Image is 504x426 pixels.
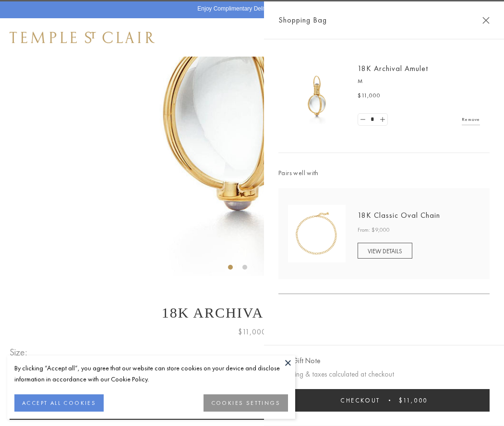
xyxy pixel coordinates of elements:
[462,114,480,125] a: Remove
[358,225,390,235] span: From: $9,000
[358,63,428,73] a: 18K Archival Amulet
[358,210,440,220] a: 18K Classic Oval Chain
[10,32,155,43] img: Temple St. Clair
[288,67,346,125] img: 18K Archival Amulet
[482,17,490,24] button: Close Shopping Bag
[278,167,490,178] span: Pairs well with
[238,326,266,338] span: $11,000
[278,355,320,367] button: Add Gift Note
[358,91,381,101] span: $11,000
[204,394,288,412] button: COOKIES SETTINGS
[288,205,346,262] img: N88865-OV18
[340,396,380,404] span: Checkout
[14,394,104,412] button: ACCEPT ALL COOKIES
[368,247,402,255] span: VIEW DETAILS
[278,14,327,26] span: Shopping Bag
[278,389,490,412] button: Checkout $11,000
[399,396,428,404] span: $11,000
[377,114,387,126] a: Set quantity to 2
[358,243,412,259] a: VIEW DETAILS
[278,368,490,380] p: Shipping & taxes calculated at checkout
[358,114,368,126] a: Set quantity to 0
[10,344,31,360] span: Size:
[358,77,480,86] p: M
[197,4,301,14] p: Enjoy Complimentary Delivery & Returns
[10,305,494,321] h1: 18K Archival Amulet
[14,363,288,385] div: By clicking “Accept all”, you agree that our website can store cookies on your device and disclos...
